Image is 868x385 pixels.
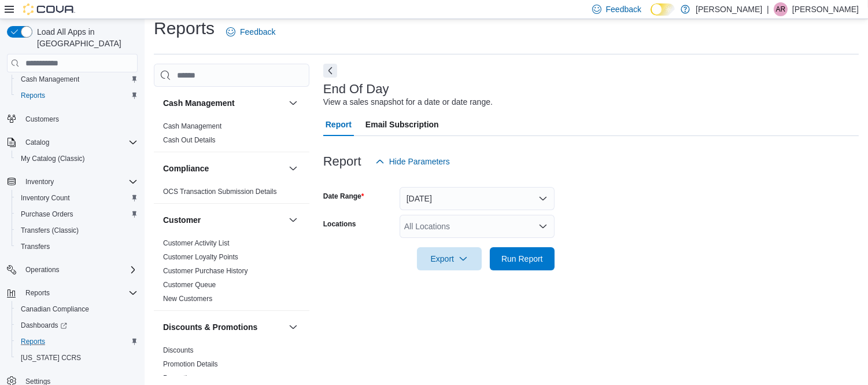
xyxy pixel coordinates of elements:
a: Purchase Orders [16,207,78,221]
a: Customer Purchase History [163,267,248,275]
span: OCS Transaction Submission Details [163,187,277,196]
button: Reports [12,333,142,350]
span: Feedback [606,3,641,15]
button: My Catalog (Classic) [12,151,142,167]
div: Compliance [154,185,309,203]
button: Open list of options [538,222,548,231]
a: Canadian Compliance [16,302,94,316]
span: New Customers [163,294,212,303]
div: Cash Management [154,119,309,152]
span: Discounts [163,346,194,355]
a: Customer Queue [163,281,216,289]
button: Compliance [163,163,284,174]
button: Run Report [490,247,555,270]
div: Ammar Rangwala [774,2,788,16]
span: Promotions [163,373,198,383]
span: Cash Management [16,72,138,86]
span: Operations [21,263,138,277]
span: AR [776,2,786,16]
button: Cash Management [286,96,300,110]
p: | [767,2,769,16]
a: Promotion Details [163,360,218,368]
span: Dashboards [21,321,67,330]
a: Reports [16,335,50,349]
h3: End Of Day [323,82,389,96]
span: Catalog [21,135,138,149]
button: Canadian Compliance [12,301,142,317]
button: Transfers (Classic) [12,222,142,239]
button: Customers [2,111,142,127]
img: Cova [23,3,75,15]
h3: Report [323,155,361,168]
button: Compliance [286,162,300,175]
a: Cash Out Details [163,136,216,144]
span: Cash Management [163,122,221,131]
a: Customer Activity List [163,239,230,247]
span: Reports [21,91,45,100]
button: [DATE] [400,187,555,210]
a: Transfers (Classic) [16,223,83,237]
a: Dashboards [12,317,142,333]
button: Catalog [21,135,54,149]
button: Catalog [2,134,142,151]
button: Discounts & Promotions [163,321,284,333]
span: Customer Purchase History [163,266,248,276]
a: Reports [16,89,50,102]
span: Feedback [240,26,275,38]
a: Customer Loyalty Points [163,253,238,261]
span: Cash Management [21,75,79,84]
span: Dashboards [16,318,138,332]
button: Cash Management [163,97,284,109]
button: Reports [2,285,142,301]
button: Customer [163,214,284,226]
button: Inventory [21,175,58,189]
a: Cash Management [16,72,84,86]
p: [PERSON_NAME] [696,2,762,16]
span: Canadian Compliance [21,305,89,314]
span: Email Subscription [365,113,439,136]
span: Reports [21,286,138,300]
span: My Catalog (Classic) [21,154,85,163]
span: [US_STATE] CCRS [21,353,81,362]
button: Reports [21,286,54,300]
h3: Discounts & Promotions [163,321,257,333]
span: Load All Apps in [GEOGRAPHIC_DATA] [32,26,138,49]
label: Date Range [323,192,364,201]
a: New Customers [163,295,212,303]
span: Customers [21,112,138,126]
a: Promotions [163,374,198,382]
button: Reports [12,87,142,104]
a: OCS Transaction Submission Details [163,188,277,196]
span: My Catalog (Classic) [16,152,138,166]
a: [US_STATE] CCRS [16,351,86,365]
span: Operations [25,265,60,274]
button: Inventory Count [12,190,142,206]
p: [PERSON_NAME] [792,2,859,16]
span: Purchase Orders [21,210,73,219]
span: Catalog [25,138,49,147]
span: Transfers [21,242,50,251]
span: Cash Out Details [163,135,216,145]
span: Purchase Orders [16,207,138,221]
span: Customers [25,115,59,124]
span: Canadian Compliance [16,302,138,316]
span: Inventory Count [16,191,138,205]
span: Inventory Count [21,193,70,203]
h3: Compliance [163,163,209,174]
button: Transfers [12,239,142,255]
div: Customer [154,236,309,310]
button: Export [417,247,482,270]
button: Next [323,64,337,78]
span: Customer Activity List [163,239,230,248]
span: Run Report [501,253,543,265]
span: Report [326,113,352,136]
span: Transfers (Classic) [16,223,138,237]
h3: Cash Management [163,97,235,109]
span: Washington CCRS [16,351,138,365]
span: Hide Parameters [389,156,450,167]
button: Cash Management [12,71,142,87]
a: Dashboards [16,318,72,332]
a: Transfers [16,240,54,254]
